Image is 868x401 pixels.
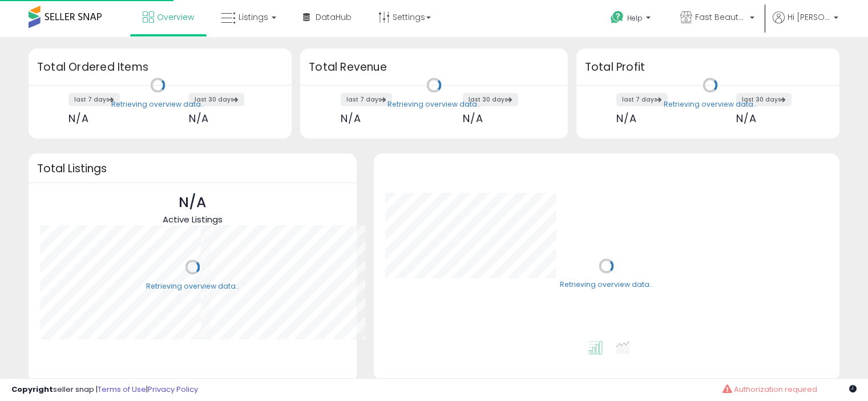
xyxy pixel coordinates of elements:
span: Listings [239,11,268,23]
div: seller snap | | [11,384,198,395]
span: Overview [157,11,194,23]
a: Help [601,2,662,37]
span: Help [627,13,643,23]
span: Fast Beauty ([GEOGRAPHIC_DATA]) [695,11,746,23]
div: Retrieving overview data.. [560,280,653,290]
i: Get Help [610,10,624,25]
span: DataHub [316,11,352,23]
div: Retrieving overview data.. [387,99,481,110]
div: Retrieving overview data.. [111,99,204,110]
a: Hi [PERSON_NAME] [773,11,838,37]
div: Retrieving overview data.. [664,99,757,110]
span: Hi [PERSON_NAME] [788,11,830,23]
div: Retrieving overview data.. [146,281,239,291]
strong: Copyright [11,384,53,395]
